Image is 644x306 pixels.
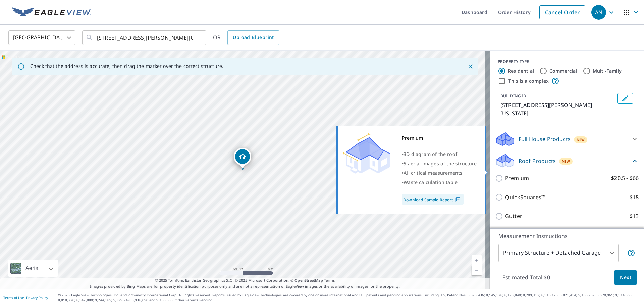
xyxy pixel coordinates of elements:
[155,278,335,283] span: © 2025 TomTom, Earthstar Geographics SIO, © 2025 Microsoft Corporation, ©
[505,212,522,220] p: Gutter
[627,249,635,257] span: Your report will include the primary structure and a detached garage if one exists.
[227,30,279,45] a: Upload Blueprint
[497,270,555,285] p: Estimated Total: $0
[26,295,48,300] a: Privacy Policy
[498,232,635,240] p: Measurement Instructions
[505,193,545,202] p: QuickSquares™
[404,170,462,176] span: All critical measurements
[404,151,457,157] span: 3D diagram of the roof
[453,196,462,203] img: Pdf Icon
[30,63,223,69] p: Check that the address is accurate, then drag the marker over the correct structure.
[500,101,614,117] p: [STREET_ADDRESS][PERSON_NAME][US_STATE]
[402,194,464,205] a: Download Sample Report
[404,179,458,185] span: Waste calculation table
[500,93,526,99] p: BUILDING ID
[402,149,477,159] div: •
[519,135,571,143] p: Full House Products
[508,68,534,74] label: Residential
[472,255,482,265] a: Current Level 19, Zoom In
[498,244,619,262] div: Primary Structure + Detached Garage
[617,93,633,104] button: Edit building 1
[23,260,42,277] div: Aerial
[233,33,274,42] span: Upload Blueprint
[508,78,549,84] label: This is a complex
[12,7,91,17] img: EV Logo
[8,260,58,277] div: Aerial
[593,68,622,74] label: Multi-Family
[324,278,335,283] a: Terms
[495,153,639,169] div: Roof ProductsNew
[519,157,556,165] p: Roof Products
[402,133,477,143] div: Premium
[402,168,477,178] div: •
[539,5,585,19] a: Cancel Order
[591,5,606,20] div: AN
[466,62,475,71] button: Close
[495,131,639,147] div: Full House ProductsNew
[577,137,585,142] span: New
[472,265,482,275] a: Current Level 19, Zoom Out
[3,296,48,300] p: |
[8,28,75,47] div: [GEOGRAPHIC_DATA]
[213,30,279,45] div: OR
[402,159,477,168] div: •
[630,193,639,202] p: $18
[402,178,477,187] div: •
[58,293,641,303] p: © 2025 Eagle View Technologies, Inc. and Pictometry International Corp. All Rights Reserved. Repo...
[97,28,193,47] input: Search by address or latitude-longitude
[549,68,577,74] label: Commercial
[611,174,639,182] p: $20.5 - $66
[343,133,390,174] img: Premium
[562,159,570,164] span: New
[505,174,529,182] p: Premium
[620,273,631,282] span: Next
[294,278,323,283] a: OpenStreetMap
[234,148,251,169] div: Dropped pin, building 1, Residential property, 40 Werner Ave Florida, NY 10921
[404,160,477,167] span: 5 aerial images of the structure
[630,212,639,220] p: $13
[614,270,637,285] button: Next
[3,295,24,300] a: Terms of Use
[498,59,636,65] div: PROPERTY TYPE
